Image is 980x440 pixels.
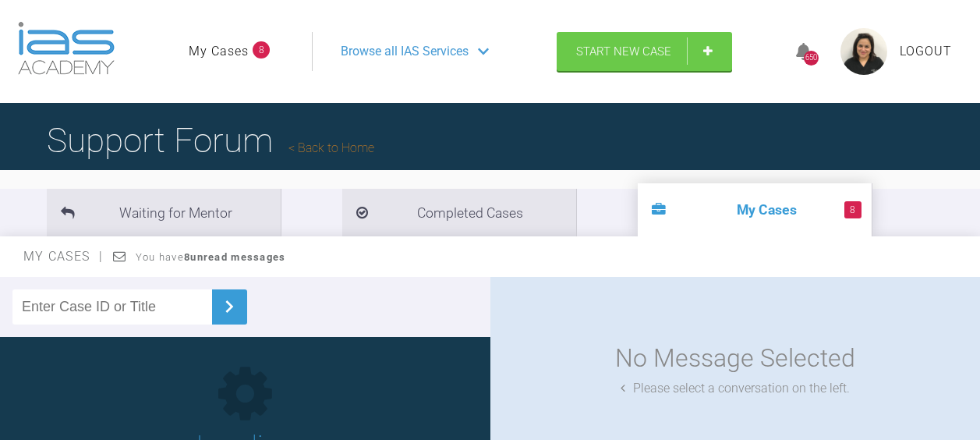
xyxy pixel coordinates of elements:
[342,189,576,236] li: Completed Cases
[288,140,374,155] a: Back to Home
[615,339,855,378] div: No Message Selected
[18,22,115,75] img: logo-light.3e3ef733.png
[900,41,952,62] a: Logout
[557,32,732,71] a: Start New Case
[341,41,469,62] span: Browse all IAS Services
[576,44,671,59] span: Start New Case
[804,51,819,66] div: 650
[253,41,270,59] span: 8
[23,249,104,264] span: My Cases
[189,41,249,62] a: My Cases
[844,201,861,218] span: 8
[638,183,872,236] li: My Cases
[47,113,374,168] h1: Support Forum
[47,189,281,236] li: Waiting for Mentor
[184,251,285,263] strong: 8 unread messages
[217,294,242,319] img: chevronRight.28bd32b0.svg
[12,289,212,325] input: Enter Case ID or Title
[621,378,850,399] div: Please select a conversation on the left.
[840,28,887,75] img: profile.png
[136,251,286,263] span: You have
